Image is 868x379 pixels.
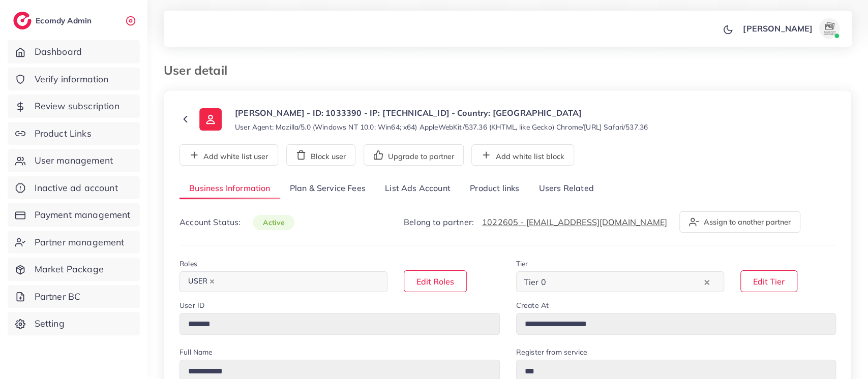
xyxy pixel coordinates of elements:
[8,203,140,227] a: Payment management
[740,270,797,292] button: Edit Tier
[35,236,125,249] span: Partner management
[8,176,140,200] a: Inactive ad account
[235,122,648,132] small: User Agent: Mozilla/5.0 (Windows NT 10.0; Win64; x64) AppleWebKit/537.36 (KHTML, like Gecko) Chro...
[8,122,140,145] a: Product Links
[35,208,131,222] span: Payment management
[36,16,94,25] h2: Ecomdy Admin
[8,285,140,308] a: Partner BC
[8,149,140,172] a: User management
[737,18,844,39] a: [PERSON_NAME]avatar
[549,274,701,290] input: Search for option
[404,270,467,292] button: Edit Roles
[35,181,118,195] span: Inactive ad account
[35,263,104,276] span: Market Package
[199,108,222,131] img: ic-user-info.36bf1079.svg
[179,178,280,200] a: Business Information
[516,300,549,310] label: Create At
[819,18,840,39] img: avatar
[35,100,119,113] span: Review subscription
[8,258,140,281] a: Market Package
[404,216,667,228] p: Belong to partner:
[375,178,460,200] a: List Ads Account
[516,347,587,357] label: Register from service
[516,259,528,269] label: Tier
[179,347,213,357] label: Full Name
[471,144,574,166] button: Add white list block
[253,215,294,230] span: active
[220,274,374,290] input: Search for option
[8,40,140,64] a: Dashboard
[286,144,355,166] button: Block user
[364,144,464,166] button: Upgrade to partner
[35,45,82,58] span: Dashboard
[35,127,92,140] span: Product Links
[35,73,109,86] span: Verify information
[482,217,667,227] a: 1022605 - [EMAIL_ADDRESS][DOMAIN_NAME]
[179,259,197,269] label: Roles
[35,154,113,167] span: User management
[8,231,140,254] a: Partner management
[164,63,235,78] h3: User detail
[235,107,648,119] p: [PERSON_NAME] - ID: 1033390 - IP: [TECHNICAL_ID] - Country: [GEOGRAPHIC_DATA]
[35,317,65,330] span: Setting
[184,274,219,289] span: USER
[13,12,32,29] img: logo
[522,274,548,290] span: Tier 0
[35,290,81,303] span: Partner BC
[8,68,140,91] a: Verify information
[179,271,387,292] div: Search for option
[179,144,278,166] button: Add white list user
[209,279,215,284] button: Deselect USER
[704,276,709,288] button: Clear Selected
[179,216,294,229] p: Account Status:
[8,312,140,335] a: Setting
[13,12,94,29] a: logoEcomdy Admin
[179,300,204,310] label: User ID
[460,178,529,200] a: Product links
[8,94,140,118] a: Review subscription
[679,211,800,233] button: Assign to another partner
[516,271,724,292] div: Search for option
[280,178,375,200] a: Plan & Service Fees
[743,22,813,35] p: [PERSON_NAME]
[529,178,603,200] a: Users Related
